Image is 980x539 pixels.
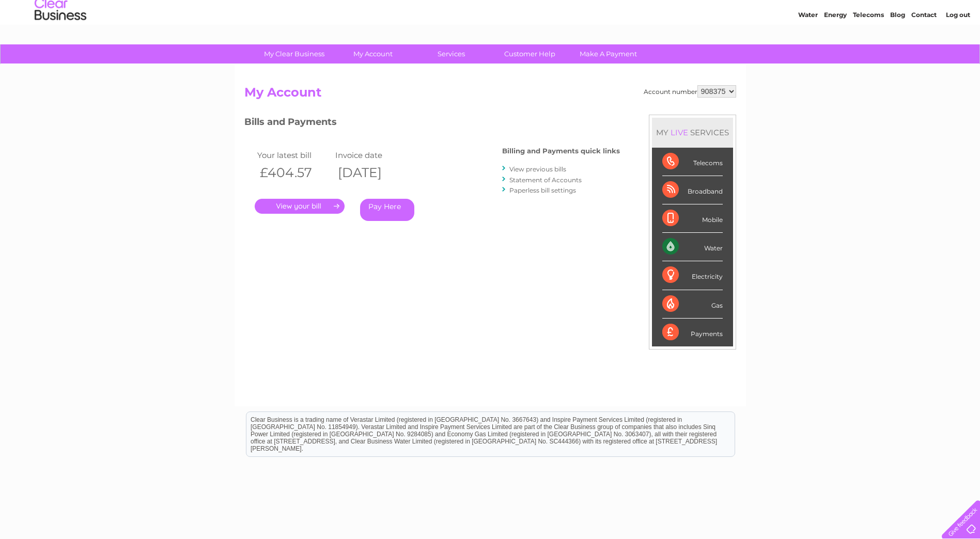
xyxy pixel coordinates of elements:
[911,44,937,52] a: Contact
[487,44,572,64] a: Customer Help
[644,85,736,98] div: Account number
[333,162,411,183] th: [DATE]
[246,6,735,50] div: Clear Business is a trading name of Verastar Limited (registered in [GEOGRAPHIC_DATA] No. 3667643...
[853,44,884,52] a: Telecoms
[244,115,620,133] h3: Bills and Payments
[255,148,333,162] td: Your latest bill
[662,176,723,204] div: Broadband
[662,204,723,233] div: Mobile
[668,128,690,137] div: LIVE
[252,44,337,64] a: My Clear Business
[509,176,582,184] a: Statement of Accounts
[255,199,345,214] a: .
[785,5,857,18] a: 0333 014 3131
[798,44,818,52] a: Water
[890,44,905,52] a: Blog
[662,148,723,176] div: Telecoms
[244,85,736,105] h2: My Account
[662,233,723,261] div: Water
[34,27,87,58] img: logo.png
[360,199,414,221] a: Pay Here
[409,44,494,64] a: Services
[502,147,620,155] h4: Billing and Payments quick links
[255,162,333,183] th: £404.57
[662,261,723,290] div: Electricity
[333,148,411,162] td: Invoice date
[509,165,566,173] a: View previous bills
[662,319,723,346] div: Payments
[662,290,723,319] div: Gas
[330,44,415,64] a: My Account
[652,118,733,147] div: MY SERVICES
[946,44,970,52] a: Log out
[824,44,847,52] a: Energy
[566,44,651,64] a: Make A Payment
[509,186,576,194] a: Paperless bill settings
